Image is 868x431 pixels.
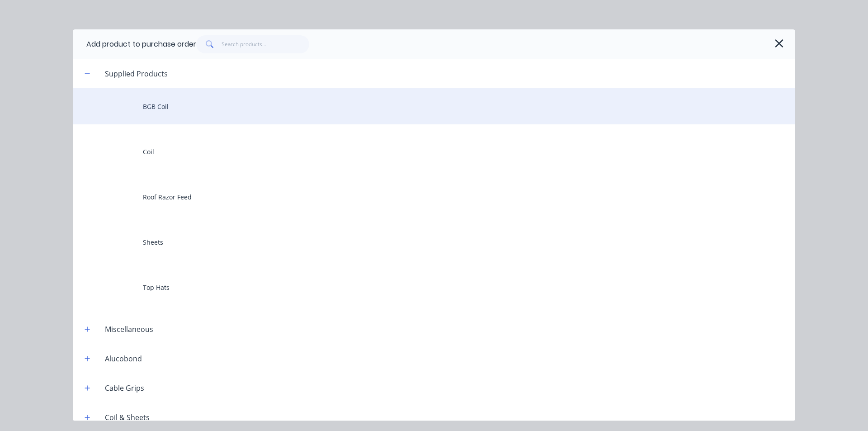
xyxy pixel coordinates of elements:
[98,353,149,364] div: Alucobond
[98,412,157,423] div: Coil & Sheets
[98,68,175,79] div: Supplied Products
[222,35,310,53] input: Search products...
[86,39,196,50] div: Add product to purchase order
[98,324,160,335] div: Miscellaneous
[98,383,151,393] div: Cable Grips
